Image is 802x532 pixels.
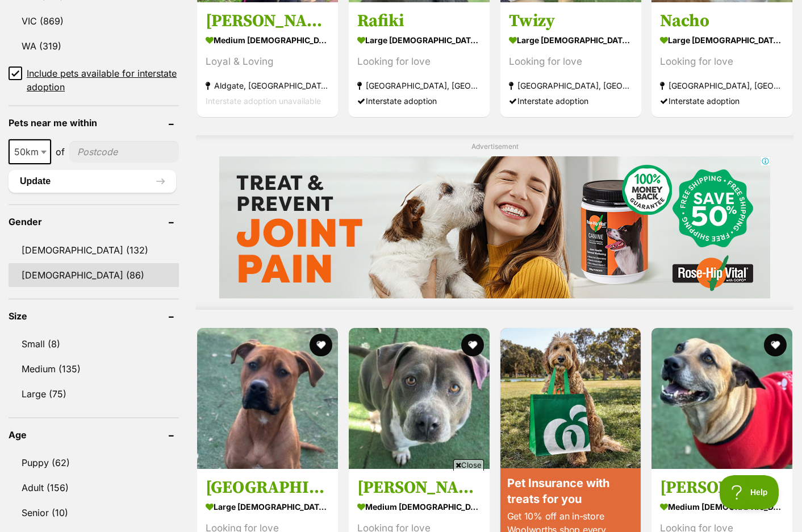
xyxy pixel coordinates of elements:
header: Size [9,311,179,321]
span: Close [453,459,484,471]
h3: [PERSON_NAME] [660,477,784,498]
header: Gender [9,217,179,227]
a: Senior (10) [9,501,179,525]
div: Looking for love [660,54,784,69]
a: Include pets available for interstate adoption [9,66,179,94]
button: favourite [764,334,787,356]
img: Nyla - American Staffordshire Terrier Dog [349,328,490,469]
strong: medium [DEMOGRAPHIC_DATA] Dog [660,498,784,515]
a: Adult (156) [9,476,179,500]
img: Bethany - Staffordshire Bull Terrier Dog [651,328,792,469]
span: 50km [9,139,51,164]
strong: [GEOGRAPHIC_DATA], [GEOGRAPHIC_DATA] [660,78,784,93]
div: Advertisement [196,135,793,310]
a: Twizy large [DEMOGRAPHIC_DATA] Dog Looking for love [GEOGRAPHIC_DATA], [GEOGRAPHIC_DATA] Intersta... [500,2,641,117]
a: Nacho large [DEMOGRAPHIC_DATA] Dog Looking for love [GEOGRAPHIC_DATA], [GEOGRAPHIC_DATA] Intersta... [651,2,792,117]
a: [DEMOGRAPHIC_DATA] (132) [9,238,179,262]
a: Puppy (62) [9,451,179,475]
header: Pets near me within [9,118,179,128]
h3: Twizy [509,10,633,32]
a: Large (75) [9,382,179,406]
strong: [GEOGRAPHIC_DATA], [GEOGRAPHIC_DATA] [509,78,633,93]
iframe: Advertisement [194,475,608,526]
iframe: Help Scout Beacon - Open [720,475,779,509]
a: [PERSON_NAME] medium [DEMOGRAPHIC_DATA] Dog Loyal & Loving Aldgate, [GEOGRAPHIC_DATA] Interstate ... [197,2,338,117]
strong: Aldgate, [GEOGRAPHIC_DATA] [206,78,329,93]
img: Dallas - Mastiff Dog [197,328,338,469]
button: favourite [461,334,484,356]
input: postcode [69,141,179,163]
a: [DEMOGRAPHIC_DATA] (86) [9,263,179,287]
strong: large [DEMOGRAPHIC_DATA] Dog [357,32,481,48]
a: Medium (135) [9,357,179,381]
div: Loyal & Loving [206,54,329,69]
a: WA (319) [9,34,179,58]
div: Interstate adoption [509,93,633,109]
strong: medium [DEMOGRAPHIC_DATA] Dog [206,32,329,48]
span: Include pets available for interstate adoption [27,66,179,94]
h3: Nacho [660,10,784,32]
strong: large [DEMOGRAPHIC_DATA] Dog [509,32,633,48]
div: Interstate adoption [357,93,481,109]
span: 50km [10,144,50,160]
a: Rafiki large [DEMOGRAPHIC_DATA] Dog Looking for love [GEOGRAPHIC_DATA], [GEOGRAPHIC_DATA] Interst... [349,2,490,117]
button: favourite [310,334,332,356]
iframe: Advertisement [219,156,770,298]
h3: [PERSON_NAME] [206,10,329,32]
div: Looking for love [357,54,481,69]
header: Age [9,430,179,440]
span: Interstate adoption unavailable [206,96,321,106]
strong: [GEOGRAPHIC_DATA], [GEOGRAPHIC_DATA] [357,78,481,93]
div: Looking for love [509,54,633,69]
div: Interstate adoption [660,93,784,109]
a: Small (8) [9,332,179,356]
a: VIC (869) [9,9,179,33]
strong: large [DEMOGRAPHIC_DATA] Dog [660,32,784,48]
button: Update [9,170,176,193]
span: of [56,145,65,159]
h3: Rafiki [357,10,481,32]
